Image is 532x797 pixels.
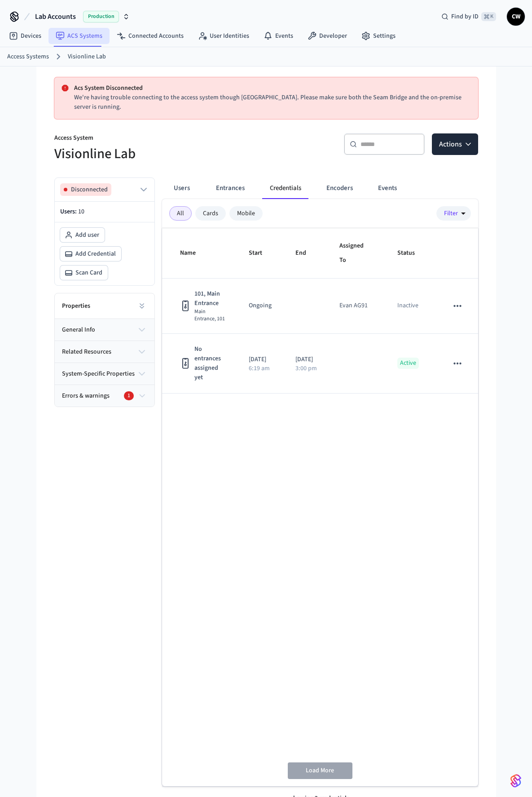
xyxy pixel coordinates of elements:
button: Errors & warnings1 [55,385,154,407]
button: Credentials [263,177,308,199]
span: Add user [75,230,99,239]
h5: Visionline Lab [54,145,261,163]
p: 3:00 pm [295,365,317,372]
span: 101, Main Entrance [194,289,228,308]
a: Developer [300,28,354,44]
p: [DATE] [295,355,318,364]
span: No entrances assigned yet [194,345,228,382]
p: Inactive [397,301,418,310]
span: End [295,246,318,260]
button: Scan Card [60,266,108,280]
span: Main Entrance, 101 [194,308,228,323]
button: CW [507,8,525,26]
div: Evan AG91 [339,301,368,310]
a: Devices [2,28,48,44]
button: Add Credential [60,247,121,261]
button: Load More [288,762,352,779]
span: Find by ID [451,12,479,21]
button: Encoders [319,177,360,199]
span: Lab Accounts [35,11,76,22]
p: Acs System Disconnected [74,84,471,93]
p: Users: [60,207,149,217]
button: Events [371,177,404,199]
div: Find by ID⌘ K [434,9,503,25]
table: sticky table [162,228,478,394]
div: 1 [124,391,134,400]
div: Cards [195,206,226,221]
span: Disconnected [71,185,108,194]
p: Active [397,358,419,369]
span: related resources [62,347,111,357]
img: SeamLogoGradient.69752ec5.svg [510,774,521,788]
p: 6:19 am [249,365,270,372]
button: Filter [436,206,471,221]
button: related resources [55,341,154,363]
button: Actions [432,133,478,155]
p: We're having trouble connecting to the access system though [GEOGRAPHIC_DATA]. Please make sure b... [74,93,471,112]
span: Add Credential [75,249,116,258]
a: ACS Systems [48,28,110,44]
span: Load More [306,766,334,775]
h2: Properties [62,301,90,310]
p: Ongoing [249,301,274,310]
span: CW [508,9,524,25]
a: Connected Accounts [110,28,191,44]
a: Events [256,28,300,44]
div: Mobile [229,206,263,221]
span: Name [180,246,207,260]
button: system-specific properties [55,363,154,385]
span: 10 [78,207,84,216]
span: Start [249,246,274,260]
button: Entrances [209,177,252,199]
a: Visionline Lab [68,52,106,62]
button: Disconnected [60,183,149,196]
p: Access System [54,133,261,145]
button: general info [55,319,154,341]
span: Production [83,11,119,22]
button: Users [166,177,198,199]
a: User Identities [191,28,256,44]
span: general info [62,325,95,335]
div: All [169,206,192,221]
a: Access Systems [7,52,49,62]
span: Status [397,246,426,260]
a: Settings [354,28,403,44]
button: Add user [60,228,105,242]
p: [DATE] [249,355,274,364]
span: Errors & warnings [62,391,110,401]
span: ⌘ K [481,12,496,21]
span: system-specific properties [62,369,135,379]
span: Scan Card [75,268,102,277]
span: Assigned To [339,239,376,267]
